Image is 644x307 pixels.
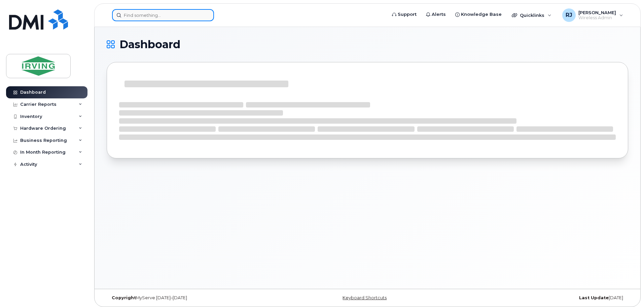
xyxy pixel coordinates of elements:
a: Keyboard Shortcuts [343,295,387,300]
div: [DATE] [454,295,628,301]
strong: Copyright [112,295,136,300]
div: MyServe [DATE]–[DATE] [107,295,281,301]
strong: Last Update [579,295,609,300]
span: Dashboard [119,39,180,50]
